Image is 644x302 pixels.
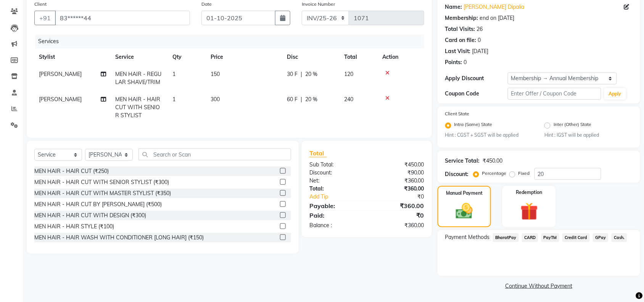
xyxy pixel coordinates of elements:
div: 26 [477,25,483,33]
span: 120 [344,71,353,78]
div: Membership: [445,14,478,22]
label: Date [201,1,212,8]
span: 30 F [287,70,298,78]
label: Percentage [482,170,507,177]
div: Coupon Code [445,90,508,98]
div: ₹360.00 [367,185,430,193]
label: Fixed [518,170,530,177]
div: MEN HAIR - HAIR CUT BY [PERSON_NAME] (₹500) [34,200,162,208]
div: Card on file: [445,36,477,44]
img: _gift.svg [515,200,544,222]
span: 1 [172,96,175,103]
span: 150 [211,71,220,78]
label: Intra (Same) State [454,121,493,130]
div: ₹450.00 [367,161,430,169]
div: Paid: [304,211,367,220]
input: Search by Name/Mobile/Email/Code [55,11,190,25]
label: Redemption [516,189,543,196]
a: Continue Without Payment [439,282,639,290]
a: [PERSON_NAME] Dipalia [464,3,525,11]
small: Hint : IGST will be applied [544,132,632,139]
div: 0 [464,58,467,66]
div: Net: [304,177,367,185]
th: Service [111,48,168,66]
div: [DATE] [472,47,489,55]
img: _cash.svg [451,201,478,221]
span: GPay [593,233,609,242]
input: Search or Scan [138,149,291,160]
label: Invoice Number [302,1,335,8]
span: BharatPay [493,233,519,242]
div: ₹450.00 [483,157,503,165]
label: Inter (Other) State [554,121,591,130]
input: Enter Offer / Coupon Code [508,88,601,100]
div: Services [35,34,430,48]
div: 0 [478,36,481,44]
span: 60 F [287,95,298,103]
label: Client State [445,110,470,117]
div: ₹0 [377,193,430,201]
span: MEN HAIR - HAIR CUT WITH SENIOR STYLIST [115,96,160,119]
button: Apply [604,88,626,100]
div: Total: [304,185,367,193]
div: MEN HAIR - HAIR WASH WITH CONDITIONER [LONG HAIR] (₹150) [34,234,204,242]
div: Discount: [445,170,469,178]
div: Apply Discount [445,74,508,82]
span: 20 % [305,70,317,78]
span: Total [309,149,327,157]
div: ₹90.00 [367,169,430,177]
span: 240 [344,96,353,103]
div: Sub Total: [304,161,367,169]
div: Last Visit: [445,47,471,55]
th: Qty [168,48,206,66]
span: | [301,70,302,78]
div: Points: [445,58,462,66]
div: ₹0 [367,211,430,220]
div: end on [DATE] [480,14,515,22]
div: MEN HAIR - HAIR CUT WITH SENIOR STYLIST (₹300) [34,178,169,186]
span: Credit Card [562,233,590,242]
span: 300 [211,96,220,103]
div: ₹360.00 [367,177,430,185]
div: MEN HAIR - HAIR CUT (₹250) [34,167,109,175]
div: Payable: [304,201,367,210]
label: Manual Payment [446,190,483,197]
div: ₹360.00 [367,221,430,229]
th: Stylist [34,48,111,66]
div: MEN HAIR - HAIR CUT WITH DESIGN (₹300) [34,212,146,220]
a: Add Tip [304,193,377,201]
div: MEN HAIR - HAIR CUT WITH MASTER STYLIST (₹350) [34,189,171,197]
th: Action [378,48,424,66]
label: Client [34,1,47,8]
span: MEN HAIR - REGULAR SHAVE/TRIM [115,71,161,86]
span: | [301,95,302,103]
span: 1 [172,71,175,78]
span: [PERSON_NAME] [39,96,82,103]
span: Cash. [612,233,627,242]
button: +91 [34,11,56,25]
span: PayTM [541,233,560,242]
span: [PERSON_NAME] [39,71,82,78]
div: Total Visits: [445,25,475,33]
span: 20 % [305,95,317,103]
div: MEN HAIR - HAIR STYLE (₹100) [34,223,114,231]
th: Price [206,48,282,66]
th: Disc [282,48,340,66]
div: ₹360.00 [367,201,430,210]
span: Payment Methods [445,233,490,241]
div: Balance : [304,221,367,229]
div: Discount: [304,169,367,177]
th: Total [340,48,378,66]
span: CARD [522,233,538,242]
div: Service Total: [445,157,480,165]
div: Name: [445,3,462,11]
small: Hint : CGST + SGST will be applied [445,132,533,139]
